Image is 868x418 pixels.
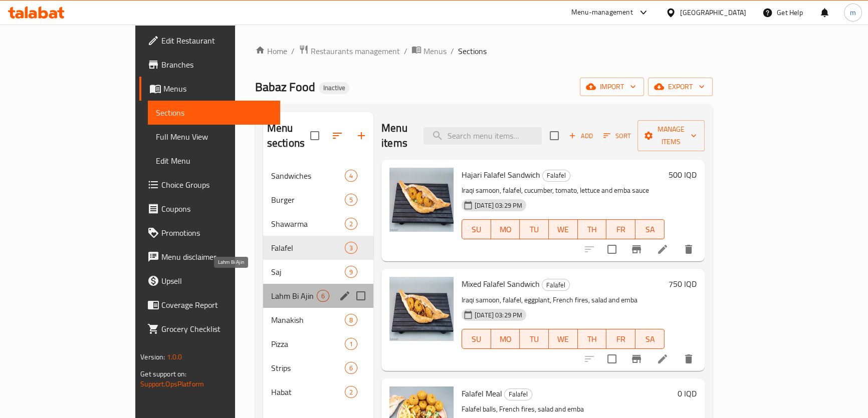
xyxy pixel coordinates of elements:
span: Pizza [271,338,345,350]
button: Sort [601,128,633,144]
button: Add [565,128,597,144]
button: FR [606,329,635,349]
span: SU [466,222,487,237]
span: Falafel [271,242,345,254]
div: Falafel3 [263,236,373,260]
span: Saj [271,266,345,278]
button: SU [462,219,491,239]
p: Iraqi samoon, falafel, cucumber, tomato, lettuce and emba sauce [462,184,665,197]
span: MO [495,222,516,237]
span: WE [553,222,574,237]
span: FR [610,222,631,237]
div: items [317,290,329,302]
span: 1 [345,339,357,349]
span: 4 [345,171,357,181]
li: / [291,45,295,57]
div: Habat2 [263,380,373,404]
span: Coupons [161,203,272,215]
span: SU [466,332,487,346]
div: Falafel [542,170,570,182]
a: Promotions [139,221,280,245]
span: Grocery Checklist [161,323,272,335]
span: Falafel [505,388,532,400]
button: WE [549,219,578,239]
h6: 500 IQD [669,168,697,182]
li: / [451,45,454,57]
a: Support.OpsPlatform [140,377,204,390]
span: Add [567,130,594,142]
img: Hajari Falafel Sandwich [389,168,454,232]
span: 5 [345,195,357,205]
span: Inactive [319,84,349,92]
span: 1.0.0 [167,350,182,363]
span: Sort [603,130,631,142]
button: SA [635,219,665,239]
a: Menus [411,45,447,58]
a: Restaurants management [299,45,400,58]
a: Edit menu item [657,353,669,365]
div: items [345,314,357,326]
span: TU [524,222,545,237]
span: Shawarma [271,218,345,230]
a: Menus [139,77,280,101]
h2: Menu sections [267,121,310,151]
p: Iraqi samoon, falafel, eggplant, French fires, salad and emba [462,294,665,306]
button: SA [635,329,665,349]
div: items [345,338,357,350]
span: Burger [271,194,345,206]
a: Grocery Checklist [139,317,280,341]
span: Sandwiches [271,170,345,182]
button: export [648,78,713,96]
span: Habat [271,386,345,398]
span: 8 [345,315,357,325]
a: Edit Menu [148,149,280,173]
a: Sections [148,101,280,125]
span: Menus [163,83,272,95]
span: [DATE] 03:29 PM [471,310,526,320]
span: [DATE] 03:29 PM [471,201,526,210]
button: TH [578,329,607,349]
span: Version: [140,350,165,363]
span: Edit Restaurant [161,35,272,47]
span: Menus [423,45,447,57]
span: Babaz Food [255,76,315,98]
h6: 750 IQD [669,277,697,291]
span: SA [639,222,661,237]
button: TU [520,329,549,349]
span: SA [639,332,661,346]
button: delete [677,237,701,261]
span: Falafel Meal [462,386,502,401]
a: Edit menu item [657,243,669,255]
span: import [588,81,636,93]
nav: breadcrumb [255,45,713,58]
nav: Menu sections [263,160,373,408]
span: Promotions [161,227,272,239]
span: TU [524,332,545,346]
div: Sandwiches4 [263,164,373,188]
li: / [404,45,407,57]
span: Falafel [542,279,569,291]
span: 6 [317,291,329,301]
span: Lahm Bi Ajin [271,290,317,302]
button: delete [677,347,701,371]
div: Menu-management [571,7,633,19]
span: 2 [345,219,357,229]
span: 2 [345,387,357,397]
span: m [850,7,856,18]
div: Pizza1 [263,332,373,356]
h6: 0 IQD [678,386,697,400]
div: items [345,386,357,398]
a: Menu disclaimer [139,245,280,269]
h2: Menu items [381,121,411,151]
div: items [345,170,357,182]
span: Hajari Falafel Sandwich [462,167,540,182]
span: Sections [156,107,272,119]
span: 9 [345,267,357,277]
span: Add item [565,128,597,144]
button: import [580,78,644,96]
span: Sort sections [325,124,349,148]
span: Get support on: [140,367,186,380]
